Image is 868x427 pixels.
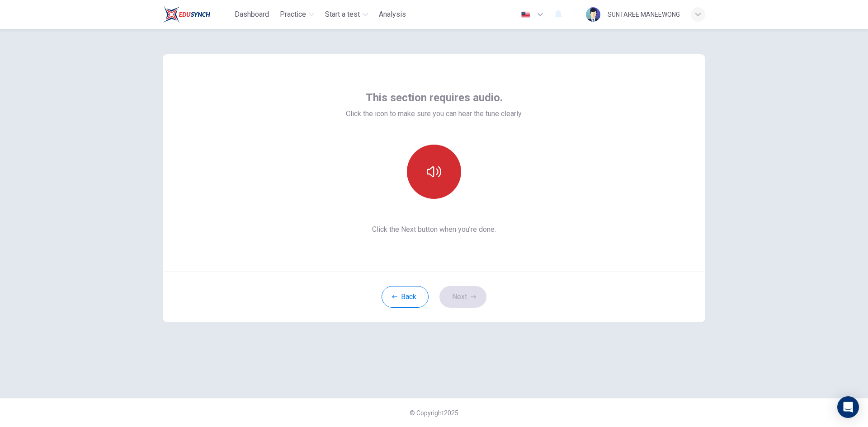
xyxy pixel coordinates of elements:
[325,9,360,20] span: Start a test
[837,396,859,418] div: Open Intercom Messenger
[321,6,372,23] button: Start a test
[346,108,523,119] span: Click the icon to make sure you can hear the tune clearly.
[366,90,503,105] span: This section requires audio.
[276,6,318,23] button: Practice
[410,409,458,417] span: © Copyright 2025
[382,286,429,308] button: Back
[163,5,231,23] a: Train Test logo
[163,5,210,23] img: Train Test logo
[608,9,680,20] div: SUNTAREE MANEEWONG
[520,11,531,18] img: en
[235,9,269,20] span: Dashboard
[346,224,523,235] span: Click the Next button when you’re done.
[280,9,306,20] span: Practice
[231,6,273,23] button: Dashboard
[375,6,410,23] button: Analysis
[586,7,600,22] img: Profile picture
[379,9,406,20] span: Analysis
